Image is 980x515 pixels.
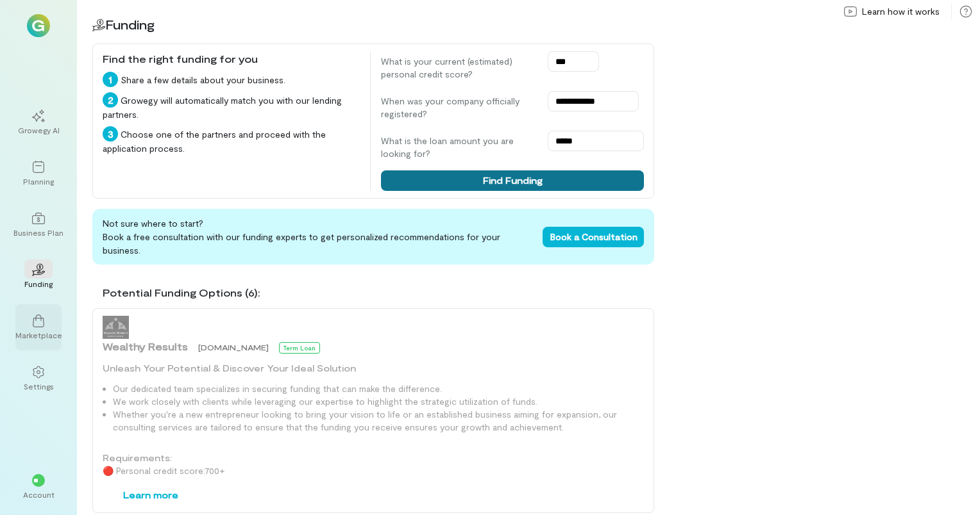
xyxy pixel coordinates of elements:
a: Funding [15,253,62,299]
div: Business Plan [13,227,63,238]
div: Funding [24,279,53,289]
a: Settings [15,356,62,402]
button: Book a Consultation [543,227,644,247]
label: What is your current (estimated) personal credit score? [381,55,535,81]
a: Marketplace [15,304,62,350]
span: Book a Consultation [550,231,638,242]
span: [DOMAIN_NAME] [198,343,269,352]
li: Whether you're a new entrepreneur looking to bring your vision to life or an established business... [113,408,644,434]
div: Not sure where to start? Book a free consultation with our funding experts to get personalized re... [92,209,654,265]
div: 3 [103,126,118,142]
div: Requirements: [103,452,644,464]
div: Marketplace [15,330,62,340]
a: Business Plan [15,202,62,248]
div: Account [23,489,55,500]
span: Funding [105,17,155,32]
span: Wealthy Results [103,339,188,354]
div: Find the right funding for you [103,51,360,67]
div: 2 [103,92,118,108]
div: Share a few details about your business. [103,72,360,87]
div: Choose one of the partners and proceed with the application process. [103,126,360,155]
a: Planning [15,151,62,197]
a: Growegy AI [15,99,62,145]
label: When was your company officially registered? [381,95,535,120]
button: Learn more [103,485,199,505]
div: Growegy AI [18,125,60,135]
li: Our dedicated team specializes in securing funding that can make the difference. [113,382,644,395]
span: 🔴 [103,465,114,476]
div: Personal credit score: 700 + [103,464,644,477]
div: Growegy will automatically match you with our lending partners. [103,92,360,121]
div: Settings [24,381,54,391]
div: Unleash Your Potential & Discover Your Ideal Solution [103,362,644,375]
div: Potential Funding Options (6): [103,285,654,300]
img: Wealthy Results [103,316,129,339]
li: We work closely with clients while leveraging our expertise to highlight the strategic utilizatio... [113,395,644,408]
div: Term Loan [279,342,320,354]
button: Find Funding [381,170,644,191]
div: 1 [103,72,118,87]
span: Learn how it works [862,5,940,18]
label: What is the loan amount you are looking for? [381,135,535,160]
div: Planning [23,176,54,186]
